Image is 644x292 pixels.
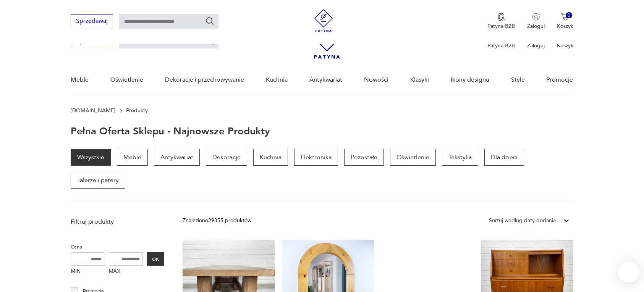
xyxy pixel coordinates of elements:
[71,39,113,44] a: Sprzedawaj
[484,149,524,166] a: Dla dzieci
[390,149,436,166] a: Oświetlenie
[109,266,143,278] label: MAX
[489,216,556,225] div: Sortuj według daty dodania
[527,23,545,30] p: Zaloguj
[266,65,288,95] a: Kuchnia
[110,65,143,95] a: Oświetlenie
[71,14,113,28] button: Sprzedawaj
[532,13,540,21] img: Ikonka użytkownika
[487,23,515,30] p: Patyna B2B
[487,13,515,30] a: Ikona medaluPatyna B2B
[71,108,115,114] a: [DOMAIN_NAME]
[309,65,342,95] a: Antykwariat
[294,149,338,166] a: Elektronika
[344,149,384,166] a: Pozostałe
[71,65,89,95] a: Meble
[566,12,572,19] div: 0
[71,126,270,137] h1: Pełna oferta sklepu - najnowsze produkty
[410,65,429,95] a: Klasyki
[117,149,148,166] a: Meble
[511,65,525,95] a: Style
[487,42,515,49] p: Patyna B2B
[618,261,639,283] iframe: Smartsupp widget button
[546,65,573,95] a: Promocje
[126,108,148,114] p: Produkty
[451,65,489,95] a: Ikony designu
[487,13,515,30] button: Patyna B2B
[561,13,569,21] img: Ikona koszyka
[527,42,545,49] p: Zaloguj
[497,13,505,21] img: Ikona medalu
[557,13,573,30] button: 0Koszyk
[364,65,388,95] a: Nowości
[71,19,113,24] a: Sprzedawaj
[147,252,164,266] button: OK
[71,149,111,166] a: Wszystkie
[71,243,164,251] p: Cena
[442,149,478,166] a: Tekstylia
[527,13,545,30] button: Zaloguj
[71,172,125,189] a: Talerze i patery
[154,149,200,166] a: Antykwariat
[205,16,214,26] button: Szukaj
[557,42,573,49] p: Koszyk
[557,23,573,30] p: Koszyk
[206,149,247,166] a: Dekoracje
[253,149,288,166] a: Kuchnia
[183,216,251,225] div: Znaleziono 29355 produktów
[71,266,105,278] label: MIN
[71,218,164,226] p: Filtruj produkty
[312,9,335,32] img: Patyna - sklep z meblami i dekoracjami vintage
[165,65,244,95] a: Dekoracje i przechowywanie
